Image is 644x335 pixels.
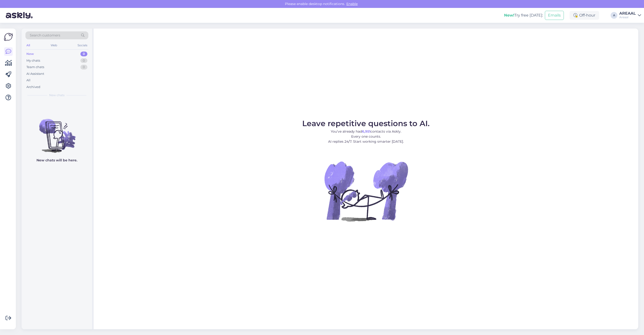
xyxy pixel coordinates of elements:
div: New [26,52,34,56]
span: Search customers [30,33,60,38]
b: New! [504,13,514,18]
button: Emails [545,11,564,20]
img: No Chat active [323,148,409,234]
b: 6,951 [362,129,370,134]
img: Askly Logo [4,32,13,41]
div: AI Assistant [26,71,44,76]
div: All [25,42,31,48]
span: Enable [345,2,359,6]
a: AREAALAreaal [619,12,641,19]
div: AREAAL [619,12,636,15]
div: Team chats [26,65,44,70]
p: New chats will be here. [36,158,77,163]
div: Try free [DATE]: [504,12,543,18]
span: New chats [49,93,65,97]
div: Archived [26,85,40,89]
div: All [26,78,30,83]
div: My chats [26,58,40,63]
img: No chats [22,110,92,153]
div: 0 [80,52,87,56]
div: 0 [80,65,87,70]
div: Off-hour [570,11,599,20]
div: A [611,12,617,19]
p: You’ve already had contacts via Askly. Every one counts. AI replies 24/7. Start working smarter [... [302,129,430,144]
div: Areaal [619,15,636,19]
div: Socials [77,42,88,48]
div: Web [50,42,58,48]
div: 0 [80,58,87,63]
span: Leave repetitive questions to AI. [302,119,430,128]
